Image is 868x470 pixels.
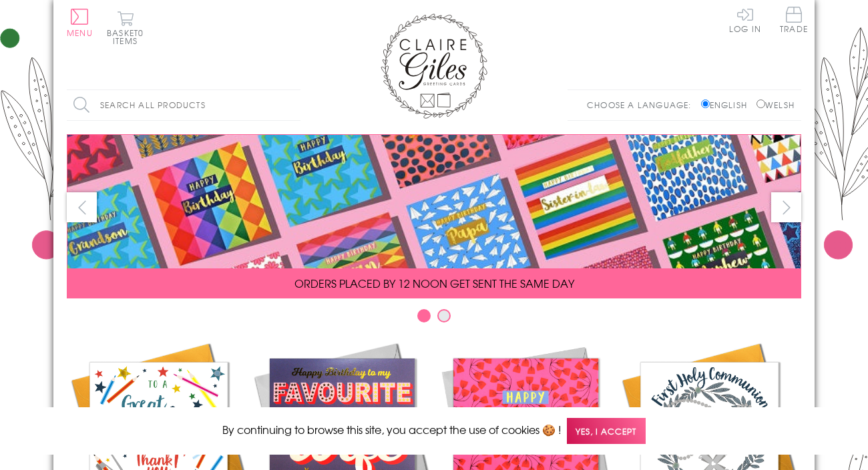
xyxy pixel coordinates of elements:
[437,309,451,322] button: Carousel Page 2
[287,90,300,120] input: Search
[67,192,97,222] button: prev
[67,27,93,39] span: Menu
[567,418,646,444] span: Yes, I accept
[67,308,801,329] div: Carousel Pagination
[756,99,795,111] label: Welsh
[780,7,808,33] span: Trade
[107,11,144,45] button: Basket0 items
[701,99,754,111] label: English
[381,13,487,119] img: Claire Giles Greetings Cards
[67,90,300,120] input: Search all products
[294,275,574,291] span: ORDERS PLACED BY 12 NOON GET SENT THE SAME DAY
[67,9,93,37] button: Menu
[587,99,698,111] p: Choose a language:
[771,192,801,222] button: next
[756,99,765,108] input: Welsh
[780,7,808,35] a: Trade
[701,99,710,108] input: English
[113,27,144,47] span: 0 items
[417,309,431,322] button: Carousel Page 1 (Current Slide)
[729,7,761,33] a: Log In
